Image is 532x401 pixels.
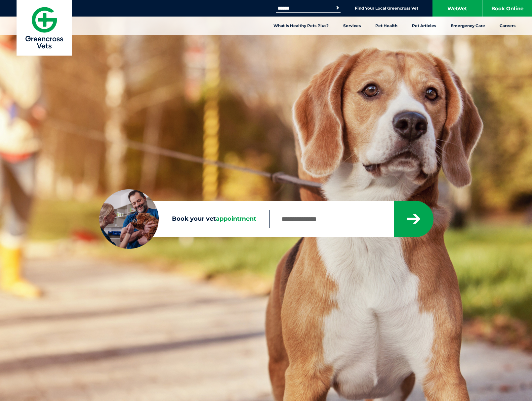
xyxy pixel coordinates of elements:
[334,5,341,11] button: Search
[336,17,368,35] a: Services
[216,215,256,222] span: appointment
[355,6,418,11] a: Find Your Local Greencross Vet
[99,214,269,224] label: Book your vet
[266,17,336,35] a: What is Healthy Pets Plus?
[368,17,405,35] a: Pet Health
[492,17,523,35] a: Careers
[443,17,492,35] a: Emergency Care
[405,17,443,35] a: Pet Articles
